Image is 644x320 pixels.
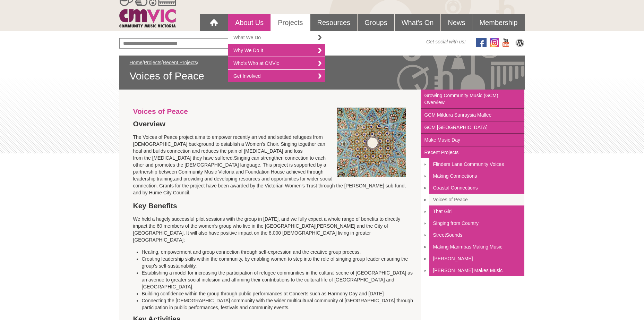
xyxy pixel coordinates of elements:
[142,249,416,255] li: Healing, empowerment and group connection through self-expression and the creative group process.
[228,57,325,70] a: Who's Who at CMVic
[133,216,407,243] p: We held a hugely successful pilot sessions with the group in [DATE], and we fully expect a whole ...
[142,297,416,311] li: Connecting the [DEMOGRAPHIC_DATA] community with the wider multicultural community of [GEOGRAPHIC...
[133,107,407,116] h3: Voices of Peace
[441,14,472,31] a: News
[142,290,416,297] li: Building confidence within the group through public performances at Concerts such as Harmony Day ...
[429,253,524,264] a: [PERSON_NAME]
[421,146,524,158] a: Recent Projects
[228,70,325,82] a: Get Involved
[429,264,524,276] a: [PERSON_NAME] Makes Music
[228,44,325,57] a: Why We Do It
[358,14,394,31] a: Groups
[163,60,197,65] a: Recent Projects
[429,241,524,253] a: Making Marimbas Making Music
[429,194,524,205] a: Voices of Peace
[421,121,524,134] a: GCM [GEOGRAPHIC_DATA]
[144,60,162,65] a: Projects
[426,38,466,45] span: Get social with us!
[429,170,524,182] a: Making Connections
[429,229,524,241] a: StreetSounds
[133,134,407,196] p: The Voices of Peace project aims to empower recently arrived and settled refugees from [DEMOGRAPH...
[472,14,524,31] a: Membership
[130,60,143,65] a: Home
[271,14,310,31] a: Projects
[310,14,358,31] a: Resources
[421,109,524,121] a: GCM Mildura Sunraysia Mallee
[130,69,515,83] span: Voices of Peace
[142,269,416,290] li: Establishing a model for increasing the participation of refugee communities in the cultural scen...
[429,205,524,217] a: That Girl
[515,38,525,47] img: CMVic Blog
[421,134,524,146] a: Make Music Day
[130,59,515,83] div: / / /
[490,38,499,47] img: icon-instagram.png
[142,255,416,269] li: Creating leadership skills within the community, by enabling women to step into the role of singi...
[429,217,524,229] a: Singing from Country
[228,31,325,44] a: What We Do
[421,90,524,109] a: Growing Community Music (GCM) – Overview
[429,182,524,194] a: Coastal Connections
[228,14,271,31] a: About Us
[429,158,524,170] a: Flinders Lane Community Voices
[133,201,407,210] h3: Key Benefits
[133,119,407,128] h3: Overview
[395,14,441,31] a: What's On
